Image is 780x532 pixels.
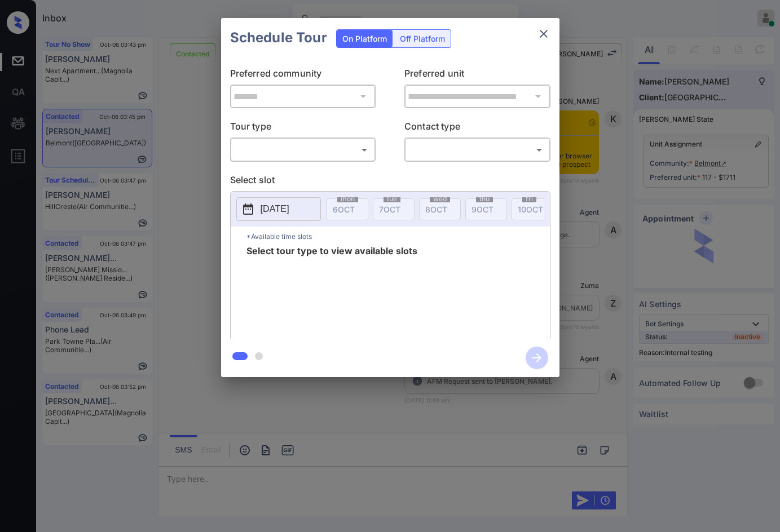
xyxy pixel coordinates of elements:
button: [DATE] [236,197,321,221]
p: Tour type [230,119,376,138]
p: Select slot [230,173,550,191]
p: Preferred community [230,66,376,85]
div: On Platform [337,30,393,47]
p: *Available time slots [246,227,550,246]
p: Preferred unit [404,66,550,85]
div: Off Platform [394,30,451,47]
span: Select tour type to view available slots [246,246,417,336]
h2: Schedule Tour [221,18,336,57]
p: Contact type [404,119,550,138]
p: [DATE] [261,202,289,216]
button: close [532,23,555,45]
